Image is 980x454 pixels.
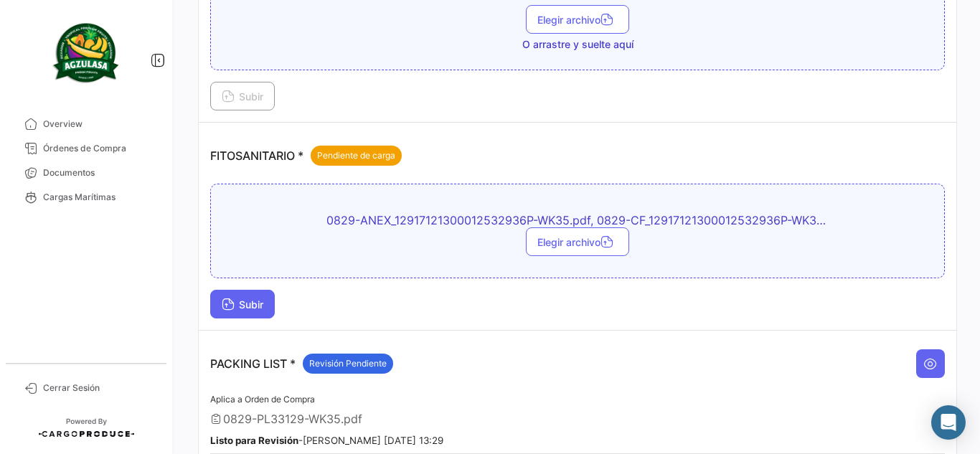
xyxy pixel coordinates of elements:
[210,146,402,166] p: FITOSANITARIO *
[50,17,122,89] img: agzulasa-logo.png
[210,435,298,446] b: Listo para Revisión
[210,82,275,110] button: Subir
[522,37,633,52] span: O arrastre y suelte aquí
[43,118,155,131] span: Overview
[537,14,618,26] span: Elegir archivo
[11,112,161,136] a: Overview
[11,161,161,185] a: Documentos
[11,185,161,209] a: Cargas Marítimas
[43,142,155,155] span: Órdenes de Compra
[223,412,362,426] span: 0829-PL33129-WK35.pdf
[931,405,966,440] div: Abrir Intercom Messenger
[317,149,395,162] span: Pendiente de carga
[526,227,629,256] button: Elegir archivo
[210,290,275,318] button: Subir
[222,90,263,103] span: Subir
[222,298,263,311] span: Subir
[43,382,155,394] span: Cerrar Sesión
[210,354,393,374] p: PACKING LIST *
[526,5,629,34] button: Elegir archivo
[11,136,161,161] a: Órdenes de Compra
[210,394,315,405] span: Aplica a Orden de Compra
[43,166,155,179] span: Documentos
[309,357,387,370] span: Revisión Pendiente
[326,213,829,227] span: 0829-ANEX_12917121300012532936P-WK35.pdf, 0829-CF_12917121300012532936P-WK35.pdf
[43,191,155,204] span: Cargas Marítimas
[210,435,443,446] small: - [PERSON_NAME] [DATE] 13:29
[537,236,618,248] span: Elegir archivo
